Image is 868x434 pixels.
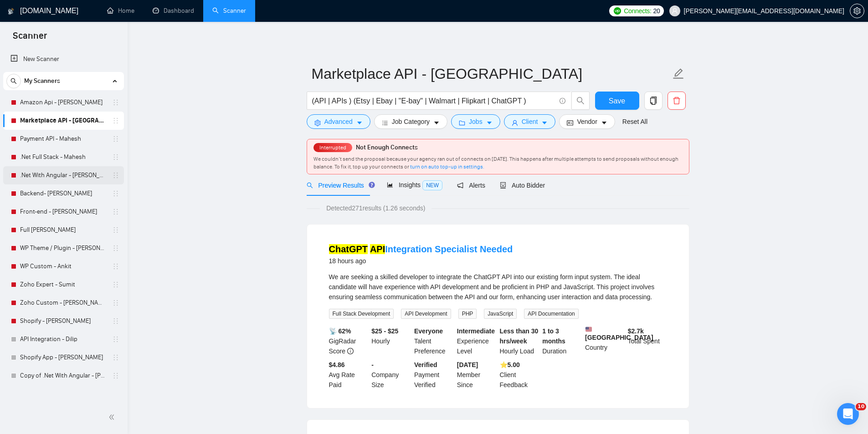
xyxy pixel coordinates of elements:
span: holder [112,263,119,270]
b: Verified [414,361,437,368]
button: setting [850,4,864,18]
span: holder [112,336,119,343]
button: search [571,92,590,110]
span: delete [668,97,685,105]
a: homeHome [107,7,134,15]
span: Scanner [5,29,54,48]
span: caret-down [486,119,493,126]
button: Save [595,92,639,110]
span: holder [112,354,119,361]
b: $25 - $25 [371,327,398,335]
a: New Scanner [10,50,117,68]
a: Shopify App - [PERSON_NAME] [20,348,107,367]
div: Avg Rate Paid [327,360,370,390]
a: Backend- [PERSON_NAME] [20,184,107,203]
b: 📡 62% [329,327,351,335]
a: turn on auto top-up in settings. [410,163,484,170]
span: info-circle [560,98,565,104]
span: caret-down [601,119,607,126]
span: holder [112,153,119,161]
a: Amazon Api - [PERSON_NAME] [20,93,107,112]
span: Connects: [624,6,651,16]
a: Front-end - [PERSON_NAME] [20,203,107,221]
span: setting [850,7,864,15]
span: Preview Results [307,182,372,189]
span: PHP [458,309,477,319]
span: notification [457,182,463,189]
a: Zoho Expert - Sumit [20,276,107,294]
span: idcard [567,119,573,126]
span: caret-down [541,119,548,126]
a: API Integration - Dilip [20,330,107,348]
a: Reset All [622,117,647,127]
button: barsJob Categorycaret-down [374,114,447,129]
div: Client Feedback [498,360,541,390]
img: 🇺🇸 [586,326,592,332]
a: Marketplace API - [GEOGRAPHIC_DATA] [20,112,107,130]
span: My Scanners [24,72,60,90]
span: Auto Bidder [500,182,545,189]
b: Less than 30 hrs/week [500,327,539,345]
span: Alerts [457,182,485,189]
span: holder [112,135,119,143]
mark: API [370,244,385,254]
div: Country [583,326,626,356]
span: Jobs [469,117,483,127]
span: Job Category [392,117,430,127]
span: search [307,182,313,189]
a: WP Theme / Plugin - [PERSON_NAME] [20,239,107,257]
button: delete [668,92,686,110]
button: userClientcaret-down [504,114,556,129]
span: caret-down [433,119,440,126]
input: Search Freelance Jobs... [312,95,555,107]
a: ChatGPT APIIntegration Specialist Needed [329,244,513,254]
span: holder [112,190,119,197]
a: Payment API - Mahesh [20,130,107,148]
span: info-circle [347,348,354,354]
span: Full Stack Development [329,309,394,319]
div: 18 hours ago [329,255,513,266]
b: $ 2.7k [628,327,644,335]
span: user [512,119,518,126]
span: search [7,78,21,84]
span: Detected 271 results (1.26 seconds) [320,203,431,213]
span: holder [112,208,119,215]
span: Save [609,95,625,107]
span: holder [112,245,119,252]
li: My Scanners [3,72,124,385]
span: caret-down [356,119,363,126]
a: .Net With Angular - [PERSON_NAME] [20,166,107,184]
div: Experience Level [455,326,498,356]
div: GigRadar Score [327,326,370,356]
a: WP Custom - Ankit [20,257,107,276]
a: setting [850,7,864,15]
span: holder [112,372,119,379]
span: holder [112,226,119,234]
span: We couldn’t send the proposal because your agency ran out of connects on [DATE]. This happens aft... [313,156,678,170]
span: double-left [108,413,118,422]
a: searchScanner [212,7,246,15]
div: Total Spent [626,326,669,356]
span: folder [459,119,465,126]
b: 1 to 3 months [542,327,565,345]
span: NEW [422,180,442,190]
div: Hourly [370,326,412,356]
img: logo [8,4,14,19]
span: area-chart [387,182,393,188]
span: holder [112,172,119,179]
span: 20 [653,6,660,16]
span: 10 [856,403,866,410]
div: Company Size [370,360,412,390]
b: Everyone [414,327,443,335]
input: Scanner name... [312,62,671,85]
span: Vendor [577,117,597,127]
a: .Net Full Stack - Mahesh [20,148,107,166]
button: copy [644,92,663,110]
span: Insights [387,181,442,189]
img: upwork-logo.png [614,7,621,15]
iframe: Intercom live chat [837,403,859,425]
a: Zoho Custom - [PERSON_NAME] [20,294,107,312]
div: Tooltip anchor [368,181,376,189]
b: $4.86 [329,361,345,368]
button: settingAdvancedcaret-down [307,114,370,129]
